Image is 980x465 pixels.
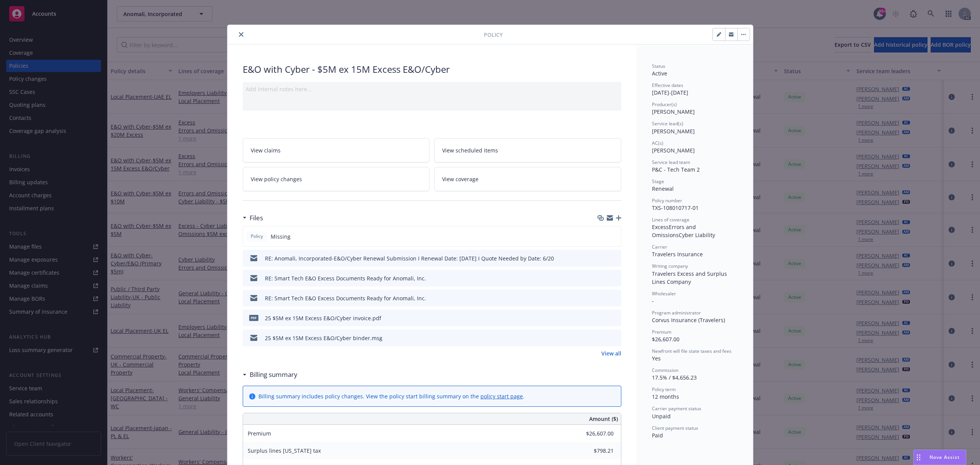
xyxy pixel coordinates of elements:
[652,263,688,269] span: Writing company
[652,178,664,185] span: Stage
[652,309,701,316] span: Program administrator
[237,30,246,39] button: close
[249,315,258,321] span: pdf
[265,294,426,302] div: RE: Smart Tech E&O Excess Documents Ready for Anomali, Inc.
[913,450,966,465] button: Nova Assist
[599,314,605,322] button: download file
[442,175,479,183] span: View coverage
[652,405,701,412] span: Carrier payment status
[652,316,725,324] span: Corvus Insurance (Travelers)
[652,159,690,165] span: Service lead team
[652,336,679,343] span: $26,607.00
[652,290,676,297] span: Wholesaler
[652,355,661,362] span: Yes
[652,413,671,420] span: Unpaid
[652,204,699,211] span: TXS-108010717-01
[652,140,663,146] span: AC(s)
[265,334,382,342] div: 25 $5M ex 15M Excess E&O/Cyber binder.msg
[434,138,621,162] a: View scheduled items
[250,213,263,223] h3: Files
[480,393,523,400] a: policy start page
[243,370,297,380] div: Billing summary
[243,138,430,162] a: View claims
[568,445,618,457] input: 0.00
[265,254,554,262] div: RE: Anomali, Incorporated-E&O/Cyber Renewal Submission I Renewal Date: [DATE] I Quote Needed by D...
[652,82,683,88] span: Effective dates
[611,254,618,262] button: preview file
[652,185,674,192] span: Renewal
[652,367,678,373] span: Commission
[652,82,738,97] div: [DATE] - [DATE]
[652,386,676,393] span: Policy term
[652,348,732,354] span: Newfront will file state taxes and fees
[652,432,663,439] span: Paid
[243,63,621,76] div: E&O with Cyber - $5M ex 15M Excess E&O/Cyber
[652,329,671,335] span: Premium
[251,146,281,154] span: View claims
[652,223,669,231] span: Excess
[248,430,271,437] span: Premium
[611,314,618,322] button: preview file
[248,447,321,454] span: Surplus lines [US_STATE] tax
[599,254,605,262] button: download file
[271,232,291,241] span: Missing
[611,334,618,342] button: preview file
[652,70,667,77] span: Active
[652,374,697,381] span: 17.5% / $4,656.23
[652,270,728,285] span: Travelers Excess and Surplus Lines Company
[246,85,618,93] div: Add internal notes here...
[652,120,683,127] span: Service lead(s)
[652,244,667,250] span: Carrier
[611,294,618,302] button: preview file
[652,425,698,431] span: Client payment status
[601,349,621,357] a: View all
[442,146,498,154] span: View scheduled items
[599,294,605,302] button: download file
[652,197,682,204] span: Policy number
[652,108,695,115] span: [PERSON_NAME]
[599,274,605,282] button: download file
[652,101,677,108] span: Producer(s)
[652,166,700,173] span: P&C - Tech Team 2
[251,175,302,183] span: View policy changes
[265,314,381,322] div: 25 $5M ex 15M Excess E&O/Cyber invoice.pdf
[589,415,618,423] span: Amount ($)
[652,216,689,223] span: Lines of coverage
[258,392,524,400] div: Billing summary includes policy changes. View the policy start billing summary on the .
[250,370,297,380] h3: Billing summary
[599,334,605,342] button: download file
[652,297,654,305] span: -
[434,167,621,191] a: View coverage
[568,428,618,439] input: 0.00
[611,274,618,282] button: preview file
[243,167,430,191] a: View policy changes
[265,274,426,282] div: RE: Smart Tech E&O Excess Documents Ready for Anomali, Inc.
[652,251,703,258] span: Travelers Insurance
[679,231,715,239] span: Cyber Liability
[484,31,503,39] span: Policy
[652,63,665,69] span: Status
[914,450,923,465] div: Drag to move
[249,233,265,240] span: Policy
[652,223,697,239] span: Errors and Omissions
[243,213,263,223] div: Files
[652,128,695,135] span: [PERSON_NAME]
[652,393,679,400] span: 12 months
[652,147,695,154] span: [PERSON_NAME]
[929,454,960,460] span: Nova Assist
